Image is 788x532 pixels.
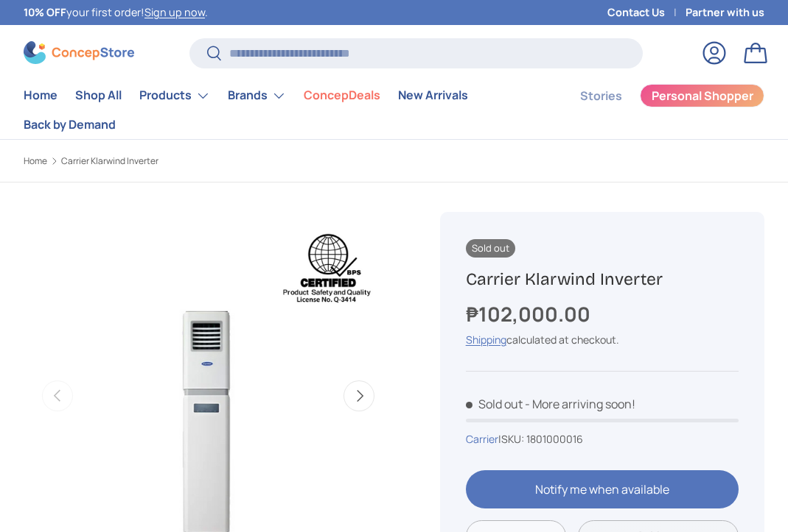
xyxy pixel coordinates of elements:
[466,332,739,347] div: calculated at checkout.
[24,4,208,21] p: your first order! .
[304,81,380,110] a: ConcepDeals
[24,155,416,168] nav: Breadcrumbs
[130,81,219,110] summary: Products
[24,157,47,166] a: Home
[466,333,506,347] a: Shipping
[466,396,523,412] span: Sold out
[228,81,286,110] a: Brands
[525,396,635,412] p: - More arriving soon!
[219,81,295,110] summary: Brands
[24,41,134,64] img: ConcepStore
[466,239,515,258] span: Sold out
[24,110,116,139] a: Back by Demand
[144,5,205,19] a: Sign up now
[545,81,764,139] nav: Secondary
[139,81,210,110] a: Products
[466,432,498,446] a: Carrier
[652,90,753,102] span: Personal Shopper
[466,300,594,327] strong: ₱102,000.00
[24,81,545,139] nav: Primary
[75,81,122,110] a: Shop All
[686,4,764,21] a: Partner with us
[640,84,764,107] a: Personal Shopper
[24,5,66,19] strong: 10% OFF
[607,4,686,21] a: Contact Us
[580,82,622,110] a: Stories
[498,432,583,446] span: |
[466,269,739,291] h1: Carrier Klarwind Inverter
[24,81,57,110] a: Home
[398,81,468,110] a: New Arrivals
[526,432,583,446] span: 1801000016
[501,432,524,446] span: SKU:
[61,157,158,166] a: Carrier Klarwind Inverter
